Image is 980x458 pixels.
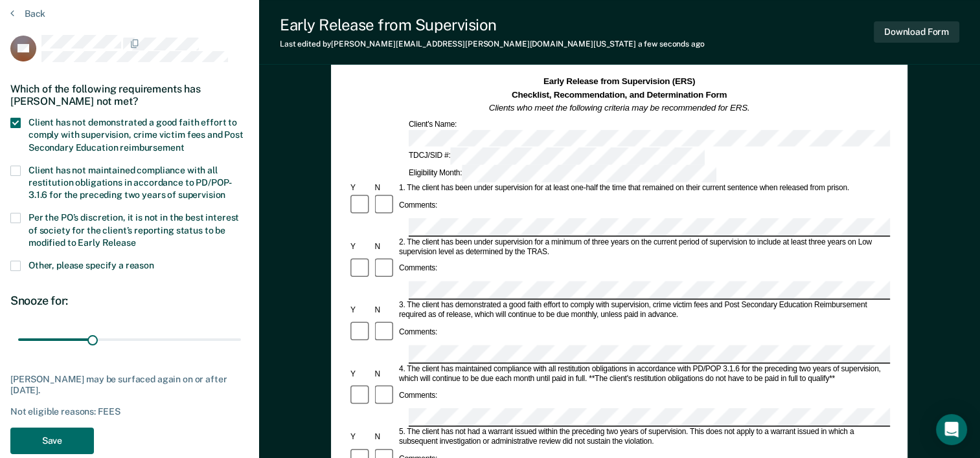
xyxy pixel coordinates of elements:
div: N [373,184,397,193]
div: Y [348,433,372,442]
div: N [373,433,397,442]
div: N [373,242,397,252]
span: Client has not maintained compliance with all restitution obligations in accordance to PD/POP-3.1... [28,165,232,200]
div: Which of the following requirements has [PERSON_NAME] not met? [10,72,249,118]
span: Per the PO’s discretion, it is not in the best interest of society for the client’s reporting sta... [28,212,239,247]
div: Open Intercom Messenger [936,414,967,445]
strong: Checklist, Recommendation, and Determination Form [512,90,727,100]
div: Comments: [397,391,439,401]
div: 2. The client has been under supervision for a minimum of three years on the current period of su... [397,237,890,257]
div: Comments: [397,264,439,274]
div: Y [348,242,372,252]
span: Client has not demonstrated a good faith effort to comply with supervision, crime victim fees and... [28,117,244,152]
div: Last edited by [PERSON_NAME][EMAIL_ADDRESS][PERSON_NAME][DOMAIN_NAME][US_STATE] [280,39,705,49]
div: N [373,369,397,379]
div: 3. The client has demonstrated a good faith effort to comply with supervision, crime victim fees ... [397,301,890,320]
button: Download Form [874,21,959,43]
button: Back [10,8,45,19]
div: 1. The client has been under supervision for at least one-half the time that remained on their cu... [397,184,890,193]
span: a few seconds ago [638,39,705,49]
div: Y [348,305,372,315]
div: Eligibility Month: [407,165,718,182]
button: Save [10,428,94,454]
strong: Early Release from Supervision (ERS) [543,77,695,87]
div: [PERSON_NAME] may be surfaced again on or after [DATE]. [10,374,249,396]
div: Early Release from Supervision [280,16,705,34]
div: Y [348,369,372,379]
div: 4. The client has maintained compliance with all restitution obligations in accordance with PD/PO... [397,364,890,384]
div: Comments: [397,327,439,337]
div: Not eligible reasons: FEES [10,406,249,417]
div: 5. The client has not had a warrant issued within the preceding two years of supervision. This do... [397,428,890,447]
div: Comments: [397,201,439,210]
div: Y [348,184,372,193]
em: Clients who meet the following criteria may be recommended for ERS. [489,103,750,113]
div: Snooze for: [10,294,249,308]
div: TDCJ/SID #: [407,148,707,166]
span: Other, please specify a reason [28,260,154,270]
div: N [373,305,397,315]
